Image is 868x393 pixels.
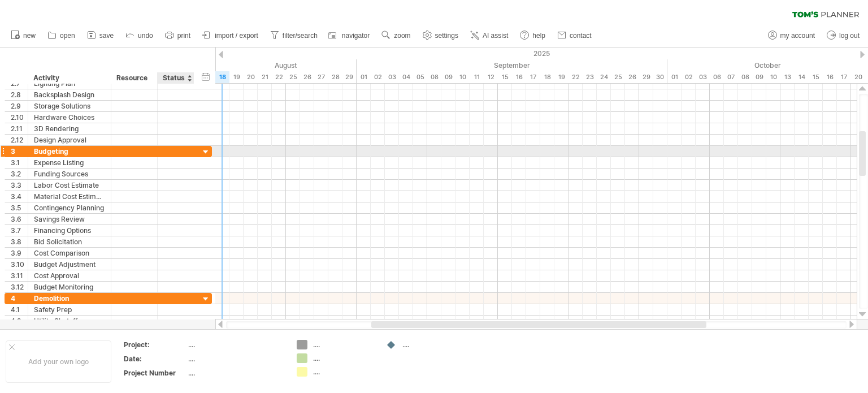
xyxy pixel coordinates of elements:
[199,28,262,43] a: import / export
[379,28,414,43] a: zoom
[11,180,28,191] div: 3.3
[34,316,105,326] div: Utility Shutoff
[11,316,28,326] div: 4.2
[11,157,28,168] div: 3.1
[484,71,498,83] div: Friday, 12 September 2025
[342,32,370,40] span: navigator
[34,270,105,281] div: Cost Approval
[342,71,357,83] div: Friday, 29 August 2025
[11,191,28,202] div: 3.4
[399,71,413,83] div: Thursday, 4 September 2025
[11,282,28,292] div: 3.12
[11,101,28,111] div: 2.9
[34,135,105,145] div: Design Approval
[258,71,272,83] div: Thursday, 21 August 2025
[11,202,28,213] div: 3.5
[313,353,375,363] div: ....
[780,32,815,40] span: my account
[34,112,105,123] div: Hardware Choices
[99,32,114,40] span: save
[554,71,568,83] div: Friday, 19 September 2025
[45,28,79,43] a: open
[272,71,286,83] div: Friday, 22 August 2025
[780,71,795,83] div: Monday, 13 October 2025
[34,101,105,111] div: Storage Solutions
[851,71,865,83] div: Monday, 20 October 2025
[34,123,105,134] div: 3D Rendering
[554,28,595,43] a: contact
[188,340,283,349] div: ....
[283,32,318,40] span: filter/search
[34,304,105,315] div: Safety Prep
[11,270,28,281] div: 3.11
[11,225,28,236] div: 3.7
[34,191,105,202] div: Material Cost Estimate
[682,71,696,83] div: Thursday, 2 October 2025
[6,340,111,383] div: Add your own logo
[33,72,105,84] div: Activity
[11,89,28,100] div: 2.8
[313,340,375,349] div: ....
[313,367,375,377] div: ....
[583,71,597,83] div: Tuesday, 23 September 2025
[11,236,28,247] div: 3.8
[215,32,258,40] span: import / export
[84,28,117,43] a: save
[710,71,724,83] div: Monday, 6 October 2025
[34,225,105,236] div: Financing Options
[765,28,818,43] a: my account
[34,169,105,179] div: Funding Sources
[385,71,399,83] div: Wednesday, 3 September 2025
[163,72,188,84] div: Status
[441,71,455,83] div: Tuesday, 9 September 2025
[8,28,39,43] a: new
[34,146,105,157] div: Budgeting
[611,71,625,83] div: Thursday, 25 September 2025
[639,71,653,83] div: Monday, 29 September 2025
[752,71,766,83] div: Thursday, 9 October 2025
[467,28,511,43] a: AI assist
[724,71,738,83] div: Tuesday, 7 October 2025
[625,71,639,83] div: Friday, 26 September 2025
[427,71,441,83] div: Monday, 8 September 2025
[570,32,592,40] span: contact
[34,248,105,258] div: Cost Comparison
[267,28,321,43] a: filter/search
[11,304,28,315] div: 4.1
[517,28,549,43] a: help
[795,71,809,83] div: Tuesday, 14 October 2025
[314,71,328,83] div: Wednesday, 27 August 2025
[34,157,105,168] div: Expense Listing
[11,169,28,179] div: 3.2
[116,72,151,84] div: Resource
[766,71,780,83] div: Friday, 10 October 2025
[34,259,105,270] div: Budget Adjustment
[357,59,667,71] div: September 2025
[34,202,105,213] div: Contingency Planning
[34,236,105,247] div: Bid Solicitation
[696,71,710,83] div: Friday, 3 October 2025
[124,340,186,349] div: Project:
[413,71,427,83] div: Friday, 5 September 2025
[653,71,667,83] div: Tuesday, 30 September 2025
[244,71,258,83] div: Wednesday, 20 August 2025
[11,146,28,157] div: 3
[498,71,512,83] div: Monday, 15 September 2025
[526,71,540,83] div: Wednesday, 17 September 2025
[371,71,385,83] div: Tuesday, 2 September 2025
[162,28,194,43] a: print
[124,354,186,364] div: Date:
[823,71,837,83] div: Thursday, 16 October 2025
[420,28,462,43] a: settings
[532,32,545,40] span: help
[11,123,28,134] div: 2.11
[455,71,470,83] div: Wednesday, 10 September 2025
[667,71,682,83] div: Wednesday, 1 October 2025
[327,28,373,43] a: navigator
[11,135,28,145] div: 2.12
[11,259,28,270] div: 3.10
[824,28,863,43] a: log out
[809,71,823,83] div: Wednesday, 15 October 2025
[839,32,860,40] span: log out
[177,32,190,40] span: print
